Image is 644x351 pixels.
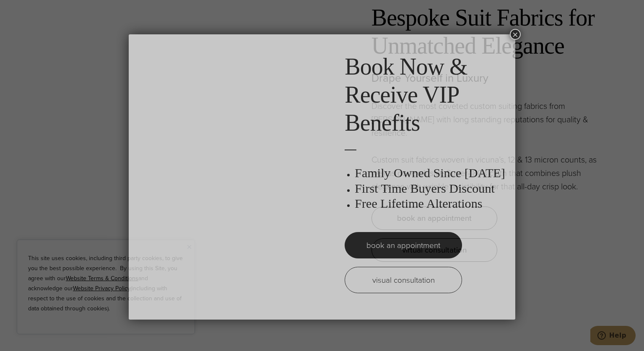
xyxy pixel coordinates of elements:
h3: Family Owned Since [DATE] [355,165,506,181]
a: visual consultation [345,267,462,293]
h2: Book Now & Receive VIP Benefits [345,53,506,137]
button: Close [510,29,521,40]
span: Help [19,6,36,13]
h3: First Time Buyers Discount [355,181,506,196]
a: book an appointment [345,232,462,258]
h3: Free Lifetime Alterations [355,196,506,211]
